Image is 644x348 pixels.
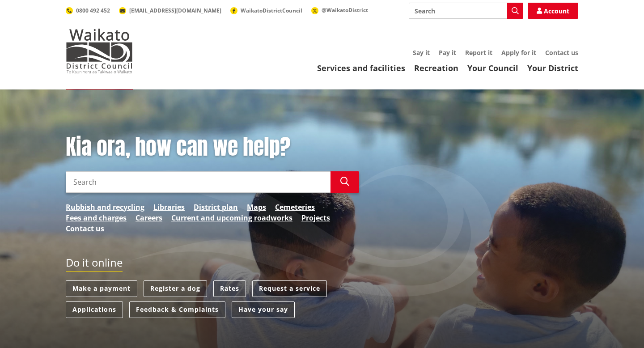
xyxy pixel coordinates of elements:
[66,212,127,223] a: Fees and charges
[467,63,518,73] a: Your Council
[301,212,330,223] a: Projects
[230,7,302,14] a: WaikatoDistrictCouncil
[76,7,110,14] span: 0800 492 452
[66,29,133,73] img: Waikato District Council - Te Kaunihera aa Takiwaa o Waikato
[66,301,123,318] a: Applications
[129,301,225,318] a: Feedback & Complaints
[66,171,330,193] input: Search input
[545,48,578,57] a: Contact us
[66,202,144,212] a: Rubbish and recycling
[501,48,536,57] a: Apply for it
[527,63,578,73] a: Your District
[66,223,104,234] a: Contact us
[136,212,162,223] a: Careers
[414,63,458,73] a: Recreation
[66,134,359,160] h1: Kia ora, how can we help?
[322,6,368,14] span: @WaikatoDistrict
[213,280,246,297] a: Rates
[66,7,110,14] a: 0800 492 452
[66,280,137,297] a: Make a payment
[66,256,123,272] h2: Do it online
[247,202,266,212] a: Maps
[241,7,302,14] span: WaikatoDistrictCouncil
[413,48,430,57] a: Say it
[129,7,221,14] span: [EMAIL_ADDRESS][DOMAIN_NAME]
[194,202,238,212] a: District plan
[317,63,405,73] a: Services and facilities
[409,3,523,19] input: Search input
[275,202,315,212] a: Cemeteries
[232,301,295,318] a: Have your say
[153,202,185,212] a: Libraries
[119,7,221,14] a: [EMAIL_ADDRESS][DOMAIN_NAME]
[144,280,207,297] a: Register a dog
[311,6,368,14] a: @WaikatoDistrict
[439,48,456,57] a: Pay it
[528,3,578,19] a: Account
[171,212,292,223] a: Current and upcoming roadworks
[465,48,492,57] a: Report it
[252,280,327,297] a: Request a service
